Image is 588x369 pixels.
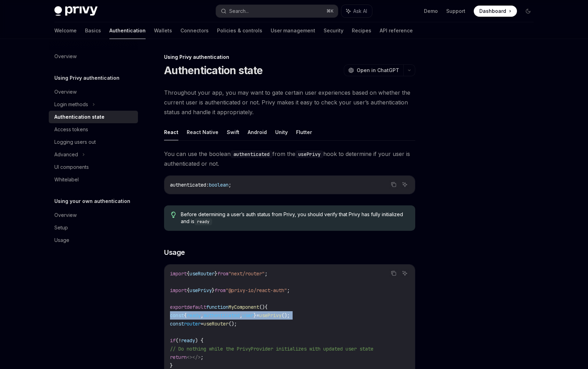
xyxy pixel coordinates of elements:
[217,270,229,277] span: from
[49,161,138,173] a: UI components
[344,64,403,76] button: Open in ChatGPT
[178,337,181,344] span: !
[203,312,240,319] span: authenticated
[206,182,209,188] span: :
[227,124,239,140] button: Swift
[275,124,288,140] button: Unity
[400,269,409,278] button: Ask AI
[164,124,178,140] button: React
[187,124,218,140] button: React Native
[154,22,172,39] a: Wallets
[54,52,77,61] div: Overview
[164,64,263,77] h1: Authentication state
[170,354,187,360] span: return
[54,88,77,96] div: Overview
[170,337,176,344] span: if
[49,221,138,234] a: Setup
[187,354,201,360] span: <></>
[54,211,77,219] div: Overview
[170,182,206,188] span: authenticated
[259,312,281,319] span: usePrivy
[170,362,173,369] span: }
[287,287,290,293] span: ;
[49,234,138,246] a: Usage
[54,74,119,82] h5: Using Privy authentication
[195,337,203,344] span: ) {
[180,22,209,39] a: Connectors
[176,337,178,344] span: (
[189,287,212,293] span: usePrivy
[201,312,203,319] span: ,
[271,22,315,39] a: User management
[259,304,265,310] span: ()
[187,304,206,310] span: default
[194,218,212,225] code: ready
[240,312,242,319] span: ,
[209,182,229,188] span: boolean
[170,304,187,310] span: export
[170,312,184,319] span: const
[380,22,413,39] a: API reference
[229,7,249,15] div: Search...
[49,123,138,136] a: Access tokens
[523,6,534,17] button: Toggle dark mode
[474,6,517,17] a: Dashboard
[109,22,146,39] a: Authentication
[216,5,338,17] button: Search...⌘K
[49,86,138,98] a: Overview
[229,182,231,188] span: ;
[265,270,268,277] span: ;
[170,321,184,327] span: const
[446,8,465,15] a: Support
[229,321,237,327] span: ();
[170,287,187,293] span: import
[212,287,215,293] span: }
[281,312,290,319] span: ();
[187,287,189,293] span: {
[54,6,98,16] img: dark logo
[181,337,195,344] span: ready
[49,50,138,63] a: Overview
[54,22,77,39] a: Welcome
[229,304,259,310] span: MyComponent
[201,354,203,360] span: ;
[324,22,343,39] a: Security
[164,149,415,168] span: You can use the boolean from the hook to determine if your user is authenticated or not.
[189,270,215,277] span: useRouter
[54,236,69,244] div: Usage
[479,8,506,15] span: Dashboard
[49,209,138,221] a: Overview
[353,8,367,15] span: Ask AI
[54,150,78,159] div: Advanced
[54,100,88,109] div: Login methods
[184,321,201,327] span: router
[226,287,287,293] span: "@privy-io/react-auth"
[181,211,408,225] span: Before determining a user’s auth status from Privy, you should verify that Privy has fully initia...
[295,150,323,158] code: usePrivy
[54,163,89,171] div: UI components
[248,124,267,140] button: Android
[265,304,268,310] span: {
[164,88,415,117] span: Throughout your app, you may want to gate certain user experiences based on whether the current u...
[54,223,68,232] div: Setup
[357,67,399,74] span: Open in ChatGPT
[296,124,312,140] button: Flutter
[424,8,438,15] a: Demo
[170,346,373,352] span: // Do nothing while the PrivyProvider initializes with updated user state
[341,5,372,17] button: Ask AI
[203,321,229,327] span: useRouter
[229,270,265,277] span: "next/router"
[171,212,176,218] svg: Tip
[184,312,187,319] span: {
[400,180,409,189] button: Ask AI
[54,175,79,184] div: Whitelabel
[352,22,371,39] a: Recipes
[326,8,334,14] span: ⌘ K
[49,173,138,186] a: Whitelabel
[231,150,272,158] code: authenticated
[206,304,229,310] span: function
[85,22,101,39] a: Basics
[254,312,256,319] span: }
[54,125,88,134] div: Access tokens
[389,269,398,278] button: Copy the contents from the code block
